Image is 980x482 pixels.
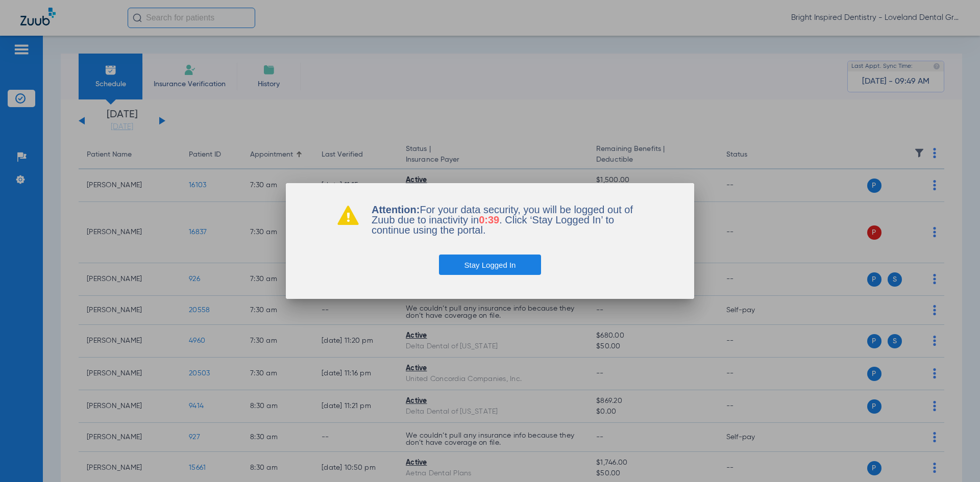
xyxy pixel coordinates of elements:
[337,205,359,225] img: warning
[439,255,542,275] button: Stay Logged In
[929,433,980,482] iframe: Chat Widget
[372,204,420,215] b: Attention:
[479,214,499,225] span: 0:39
[372,205,643,235] p: For your data security, you will be logged out of Zuub due to inactivity in . Click ‘Stay Logged ...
